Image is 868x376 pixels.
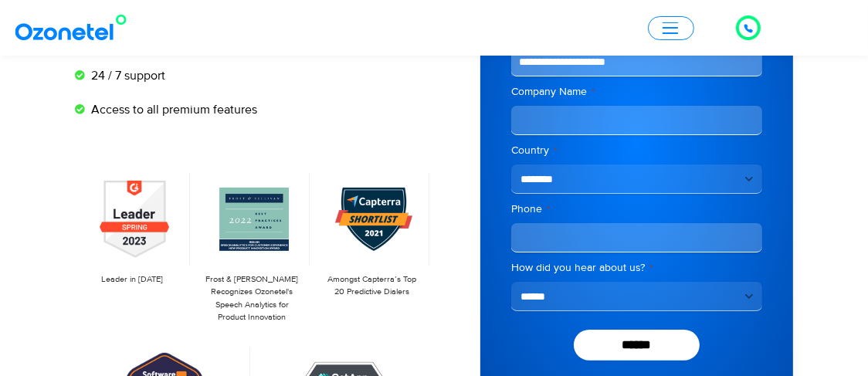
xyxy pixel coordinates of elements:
[322,273,422,299] p: Amongst Capterra’s Top 20 Predictive Dialers
[511,202,762,217] label: Phone
[202,273,302,324] p: Frost & [PERSON_NAME] Recognizes Ozonetel's Speech Analytics for Product Innovation
[511,260,762,276] label: How did you hear about us?
[511,143,762,158] label: Country
[511,84,762,100] label: Company Name
[87,100,257,119] span: Access to all premium features
[83,273,182,286] p: Leader in [DATE]
[87,66,165,85] span: 24 / 7 support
